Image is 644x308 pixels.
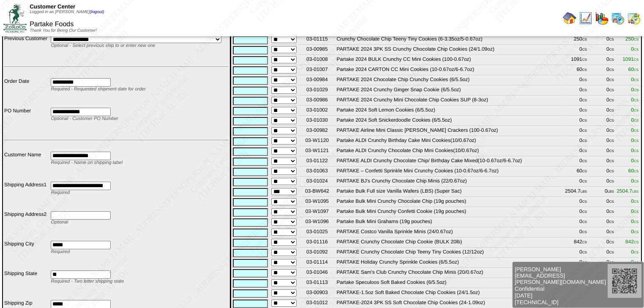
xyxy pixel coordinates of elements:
[336,157,562,166] td: PARTAKE ALDI Crunchy Chocolate Chip/ Birthday Cake Mixed(10-0.67oz/6-6.7oz)
[588,35,614,45] td: 0
[299,96,335,106] td: 03-00986
[625,239,639,245] span: 842
[90,10,104,14] a: (logout)
[299,147,335,156] td: 03-W1121
[564,198,587,207] td: 0
[51,87,145,92] span: Required - Requested shipment date for order
[581,190,587,194] span: LBS
[631,249,639,255] span: 0
[588,86,614,95] td: 0
[3,4,27,32] img: ZoRoCo_Logo(Green%26Foil)%20jpg.webp
[631,178,639,184] span: 0
[588,218,614,227] td: 0
[631,229,639,234] span: 0
[564,208,587,217] td: 0
[299,46,335,55] td: 03-00985
[609,68,614,72] span: CS
[582,139,587,143] span: CS
[564,106,587,116] td: 0
[564,86,587,95] td: 0
[582,48,587,52] span: CS
[336,188,562,197] td: Partake Bulk Full size Vanilla Wafers (LBS) (Super Sac)
[336,228,562,237] td: PARTAKE Costco Vanilla Sprinkle Minis (24/0.67oz)
[609,78,614,82] span: CS
[336,289,562,298] td: PARTAKE-1.5oz Soft Baked Chocolate Chip Cookies (24/1.5oz)
[51,279,124,284] span: Required - Two letter shipping state
[595,11,609,25] img: graph.gif
[588,46,614,55] td: 0
[609,149,614,153] span: CS
[299,66,335,75] td: 03-01007
[4,181,49,210] td: Shipping Address1
[582,220,587,224] span: CS
[631,97,639,103] span: 0
[588,167,614,177] td: 0
[634,230,639,234] span: CS
[564,76,587,85] td: 0
[564,46,587,55] td: 0
[631,208,639,214] span: 0
[631,259,639,265] span: 0
[588,127,614,136] td: 0
[631,76,639,82] span: 0
[631,158,639,164] span: 0
[634,200,639,204] span: CS
[299,76,335,85] td: 03-00984
[634,261,639,264] span: CS
[634,68,639,72] span: CS
[617,188,639,194] span: 2504.7
[634,58,639,62] span: CS
[30,10,104,14] span: Logged in as [PERSON_NAME]
[299,137,335,146] td: 03-W1120
[582,251,587,254] span: CS
[336,127,562,136] td: PARTAKE Airline Mini Classic [PERSON_NAME] Crackers (100-0.67oz)
[634,240,639,244] span: CS
[582,210,587,214] span: CS
[564,157,587,166] td: 0
[336,117,562,126] td: Partake 2024 Soft Snickerdoodle Cookies (6/5.5oz)
[564,228,587,237] td: 0
[582,240,587,244] span: CS
[631,127,639,133] span: 0
[609,240,614,244] span: CS
[336,238,562,248] td: PARTAKE Crunchy Chocolate Chip Cookie (BULK 20lb)
[299,127,335,136] td: 03-00982
[299,177,335,187] td: 03-01024
[564,248,587,258] td: 0
[609,200,614,204] span: CS
[336,167,562,177] td: PARTAKE – Confetti Sprinkle Mini Crunchy Cookies (10-0.67oz/6-6.7oz)
[631,46,639,52] span: 0
[4,78,49,106] td: Order Date
[564,66,587,75] td: 60
[336,208,562,217] td: Partake Bulk Mini Crunchy Confetti Cookie (19g pouches)
[299,106,335,116] td: 03-01002
[634,169,639,173] span: CS
[609,159,614,163] span: CS
[336,279,562,288] td: Partake Speculoos Soft Baked Cookies (6/5.5oz)
[336,198,562,207] td: Partake Bulk Mini Crunchy Chocolate Chip (19g pouches)
[622,56,639,62] span: 1091
[299,228,335,237] td: 03-01025
[51,220,68,225] span: Optional
[299,117,335,126] td: 03-01030
[4,107,49,136] td: PO Number
[51,249,70,254] span: Required
[582,200,587,204] span: CS
[582,261,587,264] span: CS
[564,147,587,156] td: 0
[588,76,614,85] td: 0
[582,159,587,163] span: CS
[336,66,562,75] td: Partake 2024 CARTON CC Mini Cookies (10-0.67oz/6-6.7oz)
[336,56,562,65] td: Partake 2024 BULK Crunchy CC Mini Cookies (100-0.67oz)
[631,117,639,123] span: 0
[299,188,335,197] td: 03-BW642
[588,177,614,187] td: 0
[564,218,587,227] td: 0
[299,259,335,268] td: 03-01114
[582,230,587,234] span: CS
[299,218,335,227] td: 03-W1096
[627,11,641,25] img: calendarinout.gif
[631,137,639,143] span: 0
[30,21,74,28] span: Partake Foods
[51,190,70,195] span: Required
